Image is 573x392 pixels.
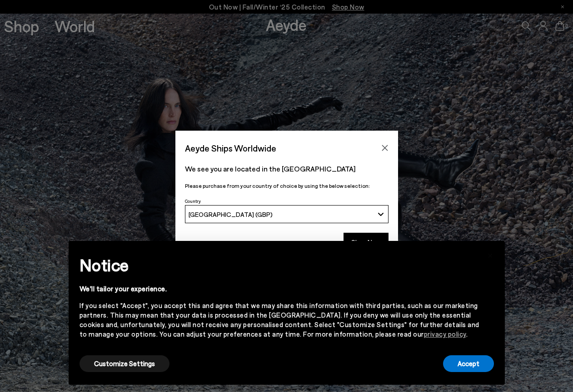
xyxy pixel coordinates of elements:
a: privacy policy [424,330,466,338]
div: We'll tailor your experience. [80,284,479,294]
button: Accept [443,355,494,372]
button: Customize Settings [80,355,169,372]
p: Please purchase from your country of choice by using the below selection: [185,181,389,190]
span: [GEOGRAPHIC_DATA] (GBP) [189,211,273,218]
button: Close this notice [479,244,501,265]
span: × [487,248,493,261]
p: We see you are located in the [GEOGRAPHIC_DATA] [185,163,389,174]
div: If you select "Accept", you accept this and agree that we may share this information with third p... [80,301,479,339]
button: Shop Now [344,233,389,252]
button: Close [378,141,392,155]
h2: Notice [80,253,479,277]
span: Country [185,198,201,204]
span: Aeyde Ships Worldwide [185,140,276,156]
